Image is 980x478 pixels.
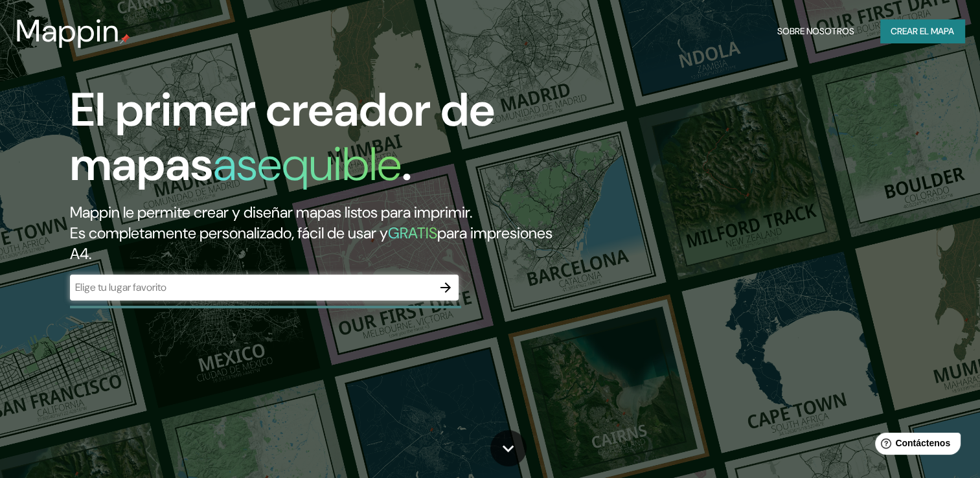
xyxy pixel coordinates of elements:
font: Crear el mapa [891,23,954,40]
input: Elige tu lugar favorito [70,280,433,295]
h2: Mappin le permite crear y diseñar mapas listos para imprimir. Es completamente personalizado, fác... [70,202,560,264]
h1: asequible [213,134,402,194]
img: mappin-pin [120,34,130,44]
font: Sobre nosotros [777,23,854,40]
button: Crear el mapa [880,19,964,43]
button: Sobre nosotros [772,19,860,43]
h3: Mappin [16,13,120,49]
h1: El primer creador de mapas . [70,83,560,202]
h5: GRATIS [388,223,437,243]
iframe: Help widget launcher [865,427,966,464]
